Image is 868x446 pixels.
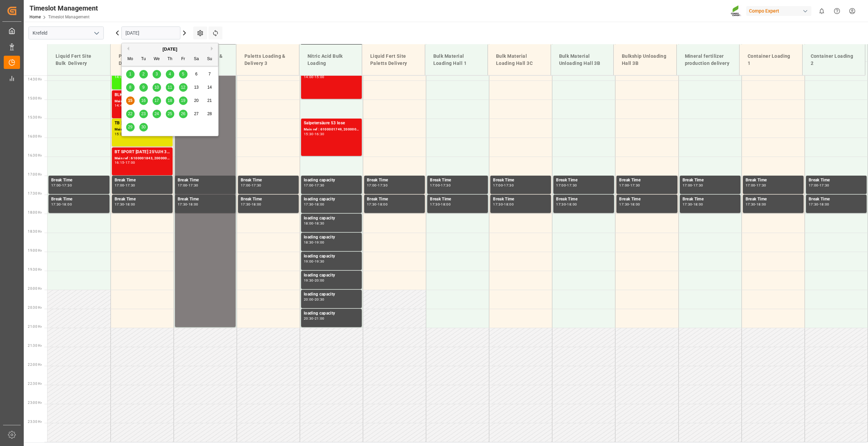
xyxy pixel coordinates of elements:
div: 17:30 [115,203,124,206]
div: 17:30 [378,184,388,187]
div: 17:30 [756,184,766,187]
div: - [314,75,315,78]
span: 23:00 Hr [28,401,42,405]
div: 18:00 [630,203,640,206]
div: Tu [139,55,148,64]
span: 17:00 Hr [28,173,42,176]
div: 17:30 [304,203,314,206]
div: 17:30 [820,184,829,187]
div: 17:00 [241,184,251,187]
span: 24 [154,111,159,116]
div: 19:00 [315,241,324,244]
div: 17:30 [189,184,198,187]
div: Break Time [746,177,801,184]
div: 15:00 [315,75,324,78]
div: Mo [126,55,135,64]
span: 26 [181,111,185,116]
div: [DATE] [122,46,218,53]
span: 19 [181,98,185,103]
div: 17:30 [567,184,577,187]
div: Break Time [556,196,611,203]
div: Choose Sunday, September 14th, 2025 [205,83,214,92]
span: 20:00 Hr [28,287,42,290]
div: - [440,184,441,187]
span: 10 [154,85,159,90]
div: Paletts Loading & Delivery 3 [242,50,294,70]
span: 3 [156,72,158,76]
span: 19:00 Hr [28,249,42,252]
span: 22:00 Hr [28,363,42,367]
div: Main ref : 6100001845, 2000000973 [115,99,170,104]
div: 17:30 [315,184,324,187]
div: Choose Sunday, September 7th, 2025 [205,70,214,78]
div: Choose Saturday, September 20th, 2025 [192,96,201,105]
div: 18:00 [304,222,314,225]
div: Break Time [178,177,233,184]
div: 20:00 [304,298,314,301]
div: loading capacity [304,310,359,317]
div: 15:30 [304,132,314,136]
span: 20 [194,98,198,103]
div: Timeslot Management [29,3,98,13]
div: 18:00 [378,203,388,206]
div: Break Time [809,196,864,203]
div: - [818,203,820,206]
div: Choose Tuesday, September 23rd, 2025 [139,110,148,118]
span: 22:30 Hr [28,382,42,386]
div: Choose Wednesday, September 10th, 2025 [153,83,161,92]
span: 19:30 Hr [28,268,42,271]
div: Break Time [241,177,296,184]
div: Paletts Loading & Delivery 1 [116,50,168,70]
div: - [692,203,693,206]
div: 17:30 [241,203,251,206]
div: 17:30 [504,184,514,187]
div: 18:00 [820,203,829,206]
span: 21 [207,98,212,103]
div: Break Time [746,196,801,203]
div: Mineral fertilizer production delivery [682,50,734,70]
div: 17:00 [619,184,629,187]
div: 17:00 [178,184,188,187]
div: Choose Sunday, September 21st, 2025 [205,96,214,105]
div: 17:30 [51,203,61,206]
div: - [755,203,756,206]
div: Break Time [367,177,422,184]
div: Break Time [115,196,170,203]
div: 16:15 [115,161,124,164]
div: 18:00 [504,203,514,206]
div: 17:30 [556,203,566,206]
div: Break Time [367,196,422,203]
span: 11 [167,85,172,90]
div: Break Time [430,196,485,203]
div: Break Time [493,177,548,184]
span: 12 [181,85,185,90]
div: 18:00 [252,203,261,206]
div: - [503,203,504,206]
div: 17:30 [619,203,629,206]
div: 18:30 [304,241,314,244]
div: - [314,298,315,301]
span: 29 [128,125,132,129]
div: 17:00 [367,184,377,187]
div: 18:00 [189,203,198,206]
div: 17:00 [746,184,755,187]
div: - [251,184,252,187]
div: Break Time [430,177,485,184]
div: 19:00 [304,260,314,263]
div: 17:30 [693,184,703,187]
span: 15:00 Hr [28,96,42,100]
div: Break Time [809,177,864,184]
div: Choose Friday, September 5th, 2025 [179,70,188,78]
div: 17:00 [430,184,440,187]
div: Choose Thursday, September 4th, 2025 [166,70,174,78]
div: Break Time [683,177,738,184]
span: 2 [142,72,145,76]
div: 17:30 [630,184,640,187]
div: Sa [192,55,201,64]
div: BLK CLASSIC [DATE] 25kg(x40)D,EN,PL,FNLBT SPORT [DATE] 25%UH 3M 25kg (x40) INTNTC PREMIUM [DATE] ... [115,92,170,99]
span: 9 [142,85,145,90]
div: Choose Tuesday, September 30th, 2025 [139,123,148,131]
div: 17:30 [252,184,261,187]
div: 17:00 [51,184,61,187]
span: 30 [141,125,145,129]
